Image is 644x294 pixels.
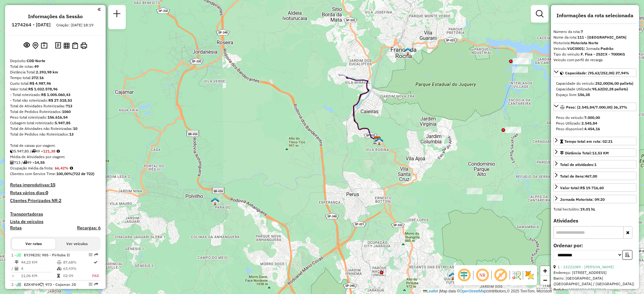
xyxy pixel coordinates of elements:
[581,29,583,34] strong: 7
[553,206,636,212] div: Total hectolitro:
[10,75,101,81] div: Tempo total:
[24,253,39,257] span: EYJ9E25
[10,115,101,120] div: Peso total roteirizado:
[580,207,595,211] strong: 19,01 hL
[592,87,602,91] strong: 95,62
[10,86,101,92] div: Valor total:
[553,40,636,46] div: Motorista:
[11,282,78,292] span: | 973 - Cajamar JD adelaide, 974 - [GEOGRAPHIC_DATA]
[10,160,101,165] div: 713 / 49 =
[553,160,636,168] a: Total de atividades:1
[35,160,45,165] strong: 14,55
[556,92,634,98] div: Espaço livre:
[580,185,604,190] strong: R$ 19.716,60
[11,265,14,272] td: /
[592,151,609,155] span: 13,53 KM
[553,218,636,224] h4: Atividades
[553,148,636,157] a: Distância Total:13,53 KM
[62,41,71,50] button: Visualizar relatório de Roteirização
[10,131,101,137] div: Total de Pedidos não Roteirizados:
[404,47,412,56] img: Franco da Rocha
[553,13,636,19] h4: Informações da rota selecionada
[565,71,629,75] span: Capacidade: (95,62/252,00) 37,94%
[566,105,627,110] span: Peso: (2.545,84/7.000,00) 36,37%
[10,182,101,188] h4: Rotas improdutivas:
[43,149,55,153] strong: 121,38
[10,219,101,224] h4: Lista de veículos
[11,253,70,257] span: 1 -
[89,282,92,286] em: Opções
[15,260,19,264] i: Distância Total
[553,103,636,111] a: Peso: (2.545,84/7.000,00) 36,37%
[567,46,584,51] strong: VUC0001
[94,282,98,286] em: Rota exportada
[23,161,27,164] i: Total de rotas
[30,81,51,86] strong: R$ 4.987,96
[512,67,528,73] div: Atividade não roteirizada - KAUAY JUNIOR THOMAS
[41,92,70,97] strong: R$ 1.005.060,43
[543,267,547,275] span: +
[487,195,502,201] div: Atividade não roteirizada - JOAQUIM TEIXEIRA FRE
[10,126,101,131] div: Total de Atividades não Roteirizadas:
[27,58,45,63] strong: CDD Norte
[556,86,634,92] div: Capacidade Utilizada:
[72,171,94,176] strong: (722 de 722)
[55,166,69,170] strong: 66,42%
[553,46,636,51] div: Veículo:
[571,40,598,45] strong: Motorista Norte
[553,172,636,180] a: Total de itens:467,00
[66,104,72,108] strong: 713
[505,127,521,133] div: Atividade não roteirizada - ALOIZIO APARECIDO DE
[10,98,101,103] div: - Total não roteirizado:
[457,268,472,283] span: Ocultar deslocamento
[62,109,71,114] strong: 1060
[63,265,92,272] td: 63,93%
[28,13,83,19] h4: Informações da Sessão
[553,57,636,63] div: Veículo com perfil de recarga
[553,78,636,100] div: Capacidade: (95,62/252,00) 37,94%
[21,273,57,279] td: 11,06 KM
[94,253,98,257] em: Rota exportada
[10,161,14,164] i: Total de Atividades
[11,273,14,279] td: =
[59,198,61,203] strong: 2
[11,282,78,292] span: 2 -
[54,41,62,51] button: Logs desbloquear sessão
[533,8,546,20] a: Exibir filtros
[31,75,44,80] strong: 372:16
[24,282,40,287] span: EZK4F69
[92,273,99,279] td: FAD
[10,92,101,98] div: - Total roteirizado:
[10,143,101,148] div: Total de caixas por viagem:
[71,41,79,50] button: Visualizar Romaneio
[12,22,51,28] h6: 1274264 - [DATE]
[57,149,60,153] i: Meta Caixas/viagem: 157,50 Diferença: -36,12
[77,225,101,231] h4: Recargas: 6
[553,195,636,203] a: Jornada Motorista: 09:20
[10,211,101,217] h4: Transportadoras
[384,269,399,275] div: Atividade não roteirizada - JOAO MANUEL CANADA F
[421,289,553,294] div: Map data © contributors,© 2025 TomTom, Microsoft
[475,268,490,283] span: Ocultar NR
[560,162,597,167] span: Total de atividades:
[10,154,101,160] div: Média de Atividades por viagem:
[553,35,636,40] div: Nome da rota:
[50,182,55,188] strong: 15
[581,52,625,56] strong: F. Fixa - 252CX - 7000KG
[21,259,57,265] td: 44,23 KM
[10,120,101,126] div: Cubagem total roteirizado:
[556,115,600,120] span: Peso do veículo:
[423,289,438,293] a: Leaflet
[10,166,53,170] span: Ocupação média da frota:
[553,137,636,145] a: Tempo total em rota: 02:21
[10,225,22,231] a: Rotas
[553,242,636,249] label: Ordenar por:
[467,188,482,194] div: Atividade não roteirizada - CANTAREIRA AMBIENTAL
[73,126,77,131] strong: 10
[553,275,636,287] div: Bairro: [GEOGRAPHIC_DATA] ([GEOGRAPHIC_DATA] / [GEOGRAPHIC_DATA])
[584,46,613,51] span: | Jornada:
[540,275,550,285] a: Zoom out
[553,287,636,292] div: Pedidos:
[69,132,74,136] strong: 13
